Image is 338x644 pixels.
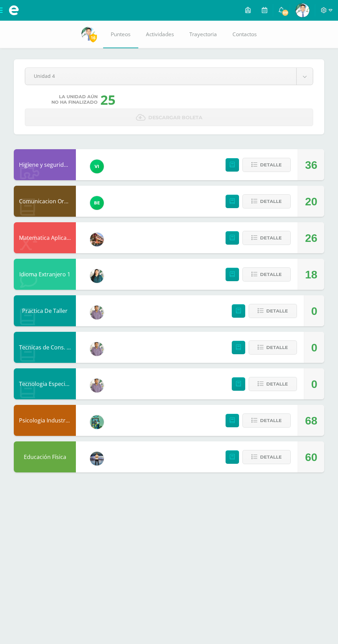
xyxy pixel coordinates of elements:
[14,149,76,180] div: Higiene y seguridad en el trabajo
[311,332,317,363] div: 0
[232,31,257,38] span: Contactos
[111,31,130,38] span: Punteos
[90,415,104,429] img: b3df963adb6106740b98dae55d89aff1.png
[146,31,174,38] span: Actividades
[242,158,291,172] button: Detalle
[90,269,104,283] img: f58bb6038ea3a85f08ed05377cd67300.png
[14,332,76,363] div: Tecnicas de Cons. Higiene y seg.
[305,405,317,436] div: 68
[14,186,76,217] div: Comunicacion Oral y Escrita
[138,21,182,48] a: Actividades
[296,3,309,17] img: 471cebee64bf0385bf590beeb9ee5b28.png
[25,68,313,85] a: Unidad 4
[266,305,288,317] span: Detalle
[242,413,291,428] button: Detalle
[89,33,97,42] span: 16
[51,94,98,105] span: La unidad aún no ha finalizado
[242,231,291,245] button: Detalle
[260,451,282,463] span: Detalle
[305,442,317,473] div: 60
[90,196,104,210] img: b85866ae7f275142dc9a325ef37a630d.png
[90,306,104,319] img: b08e72ae1415402f2c8bd1f3d2cdaa84.png
[90,379,104,392] img: b08e72ae1415402f2c8bd1f3d2cdaa84.png
[14,441,76,472] div: Educación Física
[14,405,76,436] div: Psicologia Industrial
[260,159,282,171] span: Detalle
[311,369,317,400] div: 0
[90,160,104,173] img: a241c2b06c5b4daf9dd7cbc5f490cd0f.png
[14,222,76,253] div: Matematica Aplicada
[260,195,282,208] span: Detalle
[34,68,288,84] span: Unidad 4
[242,267,291,282] button: Detalle
[311,296,317,327] div: 0
[305,186,317,217] div: 20
[103,21,138,48] a: Punteos
[242,450,291,464] button: Detalle
[81,27,95,41] img: 471cebee64bf0385bf590beeb9ee5b28.png
[260,232,282,244] span: Detalle
[266,378,288,390] span: Detalle
[260,268,282,281] span: Detalle
[249,340,297,355] button: Detalle
[14,368,76,399] div: Tecnologia Especifica
[249,377,297,391] button: Detalle
[225,21,265,48] a: Contactos
[305,150,317,181] div: 36
[90,342,104,356] img: b08e72ae1415402f2c8bd1f3d2cdaa84.png
[100,91,116,109] div: 25
[90,233,104,246] img: 0a4f8d2552c82aaa76f7aefb013bc2ce.png
[281,9,289,17] span: 117
[249,304,297,318] button: Detalle
[14,295,76,326] div: Practica De Taller
[182,21,225,48] a: Trayectoria
[266,341,288,354] span: Detalle
[305,223,317,254] div: 26
[305,259,317,290] div: 18
[189,31,217,38] span: Trayectoria
[260,414,282,427] span: Detalle
[242,194,291,208] button: Detalle
[90,452,104,466] img: bde165c00b944de6c05dcae7d51e2fcc.png
[14,259,76,290] div: Idioma Extranjero 1
[148,109,202,126] span: Descargar boleta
